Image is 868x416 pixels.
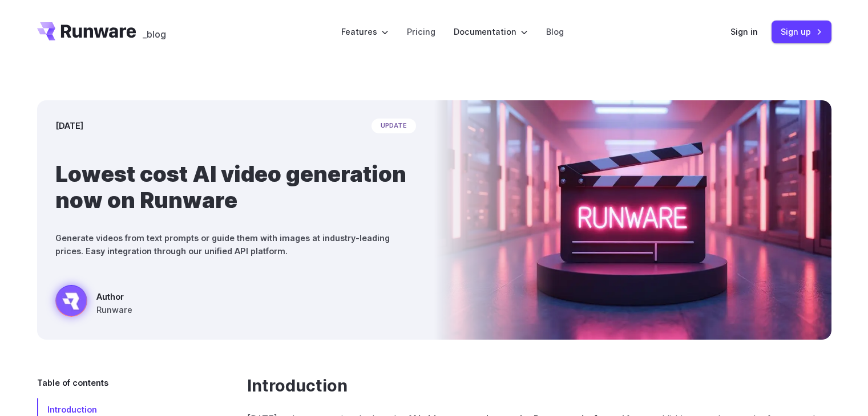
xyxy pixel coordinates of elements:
label: Features [341,25,389,38]
a: Go to / [37,22,136,40]
span: update [372,119,416,133]
label: Documentation [454,25,528,38]
span: Runware [96,303,132,316]
p: Generate videos from text prompts or guide them with images at industry-leading prices. Easy inte... [55,231,416,258]
a: Blog [546,25,564,38]
a: Neon-lit movie clapperboard with the word 'RUNWARE' in a futuristic server room Author Runware [55,285,132,321]
span: Introduction [47,405,97,414]
a: Pricing [407,25,435,38]
a: Sign in [730,25,758,38]
img: Neon-lit movie clapperboard with the word 'RUNWARE' in a futuristic server room [434,100,831,340]
span: Table of contents [37,376,108,389]
h1: Lowest cost AI video generation now on Runware [55,161,416,213]
time: [DATE] [55,119,83,132]
a: Introduction [247,376,348,396]
a: _blog [143,22,166,40]
a: Sign up [772,21,831,43]
span: _blog [143,30,166,39]
span: Author [96,290,132,303]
